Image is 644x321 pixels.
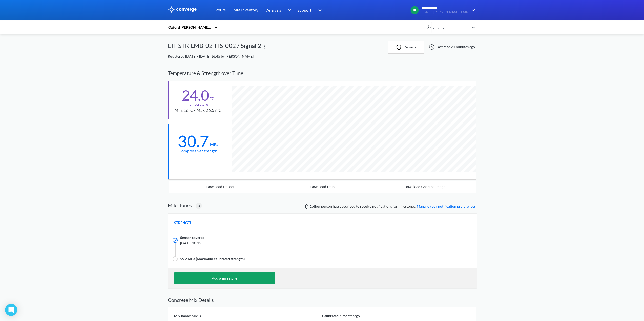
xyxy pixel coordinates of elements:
[198,203,200,209] span: 0
[374,181,476,193] button: Download Chart as Image
[340,314,360,318] span: 4 months ago
[426,44,476,50] div: Last read 31 minutes ago
[417,204,476,208] a: Manage your notification preferences.
[188,102,208,107] div: Temperature
[310,204,320,208] span: Nathan Rogers
[271,181,374,193] button: Download Data
[168,297,476,303] h2: Concrete Mix Details
[206,185,234,189] div: Download Report
[310,204,476,209] span: person has subscribed to receive notifications for milestones.
[322,314,340,318] span: Calibrated:
[284,7,293,13] img: downArrow.svg
[5,304,17,316] div: Open Intercom Messenger
[431,24,469,30] div: all time
[261,44,267,50] img: more.svg
[174,220,193,226] span: STRENGTH
[168,41,261,54] div: EIT-STR-LMB-02-ITS-002 / Signal 2
[297,7,311,13] span: Support
[404,185,445,189] div: Download Chart as Image
[180,240,409,246] span: [DATE] 10:15
[315,7,323,13] img: downArrow.svg
[468,7,476,13] img: downArrow.svg
[266,7,281,13] span: Analysis
[426,25,431,30] img: icon-clock.svg
[180,235,204,240] span: Sensor covered
[168,54,254,58] span: Registered [DATE] - [DATE] 16:45 by [PERSON_NAME]
[168,65,476,81] div: Temperature & Strength over Time
[191,314,201,318] span: Mix D
[174,107,222,114] div: Min: 16°C - Max 26.57°C
[178,135,209,147] div: 30.7
[179,147,217,154] div: Compressive Strength
[182,89,209,102] div: 24.0
[388,41,424,54] button: Refresh
[310,185,335,189] div: Download Data
[422,10,468,14] span: Oxford [PERSON_NAME] LMB
[304,203,310,209] img: notifications-icon.svg
[180,256,245,262] span: 59.2 MPa (Maximum calibrated strength)
[396,45,404,50] img: icon-refresh.svg
[174,272,275,284] button: Add a milestone
[168,202,192,208] h2: Milestones
[168,6,197,13] img: logo_ewhite.svg
[168,24,211,30] div: Oxford [PERSON_NAME] LMB
[174,314,191,318] span: Mix name:
[169,181,272,193] button: Download Report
